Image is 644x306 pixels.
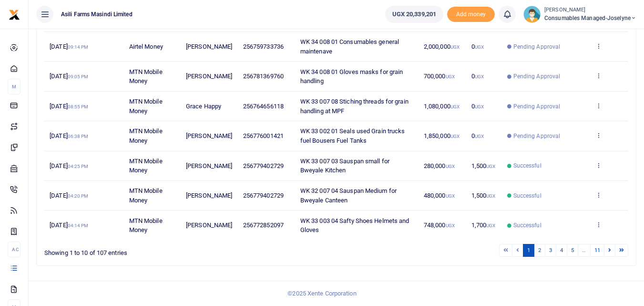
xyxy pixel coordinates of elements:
[68,134,89,139] small: 06:38 PM
[129,98,163,115] span: MTN Mobile Money
[471,103,484,110] span: 0
[471,132,484,139] span: 0
[513,102,561,111] span: Pending Approval
[513,42,561,51] span: Pending Approval
[300,98,409,115] span: WK 33 007 08 Stiching threads for grain handling at MPF
[446,74,455,79] small: UGX
[424,222,455,229] span: 748,000
[186,43,232,50] span: [PERSON_NAME]
[471,222,496,229] span: 1,700
[523,6,541,23] img: profile-user
[424,43,460,50] span: 2,000,000
[9,9,20,21] img: logo-small
[475,134,484,139] small: UGX
[300,38,399,55] span: WK 34 008 01 Consumables general maintenave
[590,244,604,257] a: 11
[243,103,284,110] span: 256764656118
[50,162,88,169] span: [DATE]
[447,7,495,22] span: Add money
[68,104,89,109] small: 08:55 PM
[446,164,455,169] small: UGX
[300,127,405,144] span: WK 33 002 01 Seals used Grain trucks fuel Bousers Fuel Tanks
[50,73,88,80] span: [DATE]
[513,161,542,170] span: Successful
[486,223,495,228] small: UGX
[450,44,460,50] small: UGX
[50,103,88,110] span: [DATE]
[392,10,436,19] span: UGX 20,339,201
[523,6,636,23] a: profile-user [PERSON_NAME] Consumables managed-Joselyne
[50,192,88,199] span: [DATE]
[9,11,20,18] a: logo-small logo-large logo-large
[50,132,88,139] span: [DATE]
[567,244,578,257] a: 5
[186,222,232,229] span: [PERSON_NAME]
[447,7,495,22] li: Toup your wallet
[424,192,455,199] span: 480,000
[186,73,232,80] span: [PERSON_NAME]
[513,221,542,230] span: Successful
[129,217,163,234] span: MTN Mobile Money
[50,222,88,229] span: [DATE]
[243,222,284,229] span: 256772852097
[545,244,556,257] a: 3
[471,73,484,80] span: 0
[186,132,232,139] span: [PERSON_NAME]
[8,79,20,95] li: M
[424,162,455,169] span: 280,000
[186,162,232,169] span: [PERSON_NAME]
[68,74,89,79] small: 09:05 PM
[57,10,136,19] span: Asili Farms Masindi Limited
[300,217,409,234] span: WK 33 003 04 Safty Shoes Helmets and Gloves
[471,192,496,199] span: 1,500
[544,6,636,14] small: [PERSON_NAME]
[243,162,284,169] span: 256779402729
[556,244,567,257] a: 4
[243,192,284,199] span: 256779402729
[471,43,484,50] span: 0
[129,158,163,174] span: MTN Mobile Money
[300,68,403,85] span: WK 34 008 01 Gloves masks for grain handling
[129,68,163,85] span: MTN Mobile Money
[486,193,495,199] small: UGX
[50,43,88,50] span: [DATE]
[129,43,163,50] span: Airtel Money
[534,244,545,257] a: 2
[243,132,284,139] span: 256776001421
[129,127,163,144] span: MTN Mobile Money
[68,223,89,228] small: 04:14 PM
[475,44,484,50] small: UGX
[300,158,389,174] span: WK 33 007 03 Sauspan small for Bweyale Kitchen
[450,134,460,139] small: UGX
[424,132,460,139] span: 1,850,000
[381,6,447,23] li: Wallet ballance
[471,162,496,169] span: 1,500
[129,187,163,204] span: MTN Mobile Money
[68,44,89,50] small: 09:14 PM
[447,10,495,17] a: Add money
[446,223,455,228] small: UGX
[186,103,221,110] span: Grace Happy
[300,187,397,204] span: WK 32 007 04 Sauspan Medium for Bweyale Canteen
[446,193,455,199] small: UGX
[424,73,455,80] span: 700,000
[186,192,232,199] span: [PERSON_NAME]
[68,164,89,169] small: 04:25 PM
[243,73,284,80] span: 256781369760
[475,104,484,109] small: UGX
[243,43,284,50] span: 256759733736
[475,74,484,79] small: UGX
[385,6,443,23] a: UGX 20,339,201
[450,104,460,109] small: UGX
[513,72,561,81] span: Pending Approval
[8,242,20,257] li: Ac
[513,191,542,200] span: Successful
[424,103,460,110] span: 1,080,000
[523,244,534,257] a: 1
[544,14,636,22] span: Consumables managed-Joselyne
[513,132,561,140] span: Pending Approval
[486,164,495,169] small: UGX
[44,243,284,258] div: Showing 1 to 10 of 107 entries
[68,193,89,199] small: 04:20 PM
